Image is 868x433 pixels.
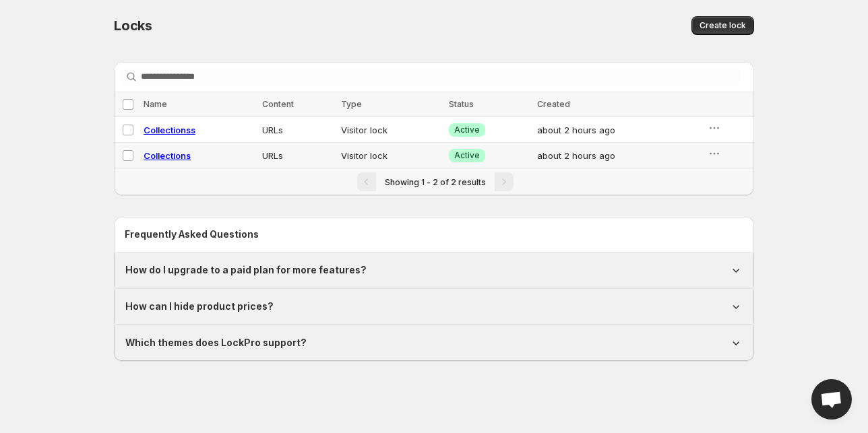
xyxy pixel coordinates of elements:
td: Visitor lock [337,143,445,168]
td: URLs [258,143,337,168]
a: Collectionss [144,125,195,135]
span: Active [454,125,480,135]
td: URLs [258,117,337,143]
span: Active [454,150,480,161]
span: Created [537,99,570,109]
td: about 2 hours ago [533,117,704,143]
a: Collections [144,150,191,161]
span: Locks [114,18,152,34]
span: Create lock [700,20,746,31]
h1: How do I upgrade to a paid plan for more features? [125,263,367,277]
h1: Which themes does LockPro support? [125,336,307,349]
h2: Frequently Asked Questions [125,228,743,241]
span: Content [262,99,294,109]
span: Showing 1 - 2 of 2 results [385,177,486,187]
h1: How can I hide product prices? [125,300,274,313]
td: Visitor lock [337,117,445,143]
span: Type [341,99,362,109]
a: Open chat [811,379,852,420]
span: Status [449,99,474,109]
td: about 2 hours ago [533,143,704,168]
span: Name [144,99,167,109]
nav: Pagination [114,168,754,195]
button: Create lock [691,16,754,35]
